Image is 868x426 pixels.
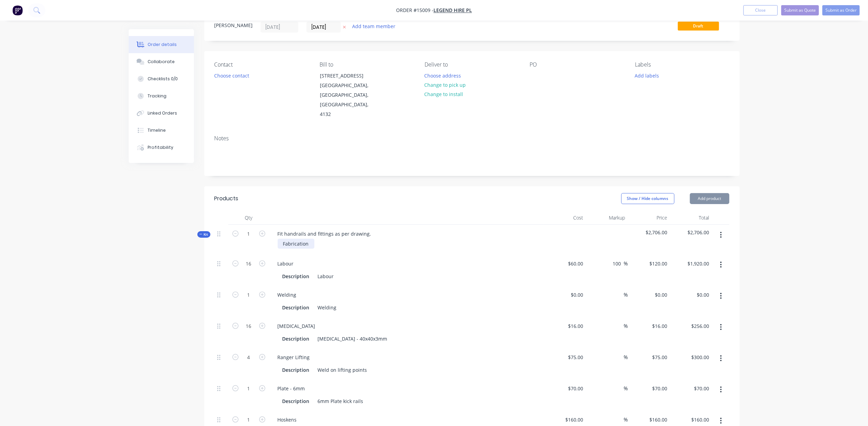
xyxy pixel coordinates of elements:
div: Cost [544,211,586,225]
div: Plate - 6mm [272,383,311,393]
span: Order #15009 - [396,7,433,14]
a: Legend Hire PL [433,7,472,14]
button: Add product [690,193,729,204]
button: Add team member [348,22,399,31]
span: $2,706.00 [673,229,709,236]
button: Change to install [421,90,467,99]
div: Description [280,334,312,344]
div: [MEDICAL_DATA] [272,321,321,331]
span: % [624,353,628,361]
div: Qty [228,211,269,225]
div: Linked Orders [148,110,177,116]
div: Checklists 0/0 [148,76,178,82]
div: [STREET_ADDRESS] [320,71,377,81]
div: Deliver to [425,61,519,68]
div: Notes [215,135,729,142]
button: Add team member [352,22,399,31]
div: [PERSON_NAME] [215,22,252,29]
div: [MEDICAL_DATA] - 40x40x3mm [315,334,390,344]
button: Profitability [129,139,194,156]
button: Order details [129,36,194,53]
div: Kit [197,231,210,238]
span: Draft [678,22,719,30]
div: [STREET_ADDRESS][GEOGRAPHIC_DATA], [GEOGRAPHIC_DATA], [GEOGRAPHIC_DATA], 4132 [314,71,383,119]
div: Hoskens [272,415,302,425]
button: Choose address [421,71,465,80]
button: Close [743,5,778,15]
div: Timeline [148,127,166,133]
div: Total [670,211,712,225]
button: Submit as Quote [781,5,819,15]
span: % [624,322,628,330]
button: Timeline [129,122,194,139]
button: Submit as Order [822,5,860,15]
div: Collaborate [148,59,175,65]
button: Choose contact [210,71,253,80]
div: Profitability [148,144,173,151]
div: Description [280,396,312,406]
span: % [624,260,628,268]
div: Welding [315,303,339,312]
div: Tracking [148,93,166,99]
div: Description [280,271,312,281]
button: Linked Orders [129,105,194,122]
div: Bill to [320,61,414,68]
span: $2,706.00 [631,229,668,236]
span: % [624,384,628,392]
div: Labour [315,271,337,281]
span: Kit [199,232,208,237]
div: Markup [586,211,628,225]
div: Labour [272,259,299,269]
button: Show / Hide columns [621,193,674,204]
span: % [624,416,628,424]
div: Fit handrails and fittings as per drawing. [272,229,377,239]
button: Change to pick up [421,80,470,90]
div: Welding [272,290,302,300]
button: Collaborate [129,53,194,70]
div: [GEOGRAPHIC_DATA], [GEOGRAPHIC_DATA], [GEOGRAPHIC_DATA], 4132 [320,81,377,119]
div: Description [280,303,312,312]
button: Checklists 0/0 [129,70,194,87]
div: Price [628,211,670,225]
div: 6mm Plate kick rails [315,396,366,406]
div: PO [530,61,624,68]
div: Description [280,365,312,375]
div: Labels [635,61,729,68]
div: Contact [215,61,309,68]
div: Products [215,194,239,203]
div: Ranger Lifting [272,352,315,362]
button: Add labels [631,71,663,80]
button: Tracking [129,87,194,105]
img: Factory [12,5,23,15]
span: % [624,291,628,299]
div: Weld on lifting points [315,365,370,375]
div: Fabrication [278,239,314,249]
div: Order details [148,42,177,48]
